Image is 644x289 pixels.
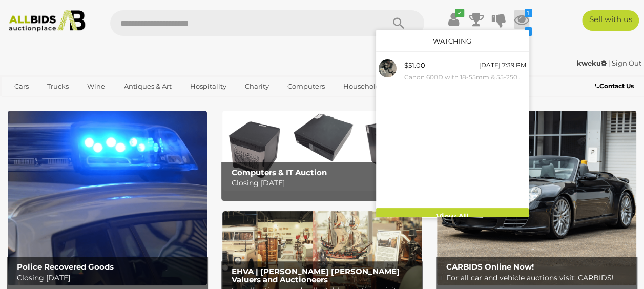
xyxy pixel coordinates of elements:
[404,72,526,83] small: Canon 600D with 18-55mm & 55-250mm Lens
[479,59,526,71] div: [DATE] 7:39 PM
[577,59,607,67] strong: kweku
[376,208,529,226] a: View All
[281,78,331,95] a: Computers
[373,10,424,36] button: Search
[117,78,178,95] a: Antiques & Art
[525,27,532,36] i: 1
[379,59,397,77] img: 54574-64a.jpeg
[232,168,327,177] b: Computers & IT Auction
[595,80,636,92] a: Contact Us
[446,10,462,29] a: ✔
[8,111,207,285] a: Police Recovered Goods Police Recovered Goods Closing [DATE]
[5,10,90,32] img: Allbids.com.au
[40,78,75,95] a: Trucks
[376,57,529,85] a: $51.00 [DATE] 7:39 PM Canon 600D with 18-55mm & 55-250mm Lens
[582,10,639,31] a: Sell with us
[232,266,400,285] b: EHVA | [PERSON_NAME] [PERSON_NAME] Valuers and Auctioneers
[46,95,80,112] a: Sports
[232,177,418,190] p: Closing [DATE]
[514,10,529,29] a: 1
[446,262,534,272] b: CARBIDS Online Now!
[437,111,636,285] a: CARBIDS Online Now! CARBIDS Online Now! For all car and vehicle auctions visit: CARBIDS!
[17,262,114,272] b: Police Recovered Goods
[222,111,422,191] a: Computers & IT Auction Computers & IT Auction Closing [DATE]
[514,29,529,47] a: 1
[222,111,422,191] img: Computers & IT Auction
[337,78,387,95] a: Household
[455,9,464,17] i: ✔
[433,37,471,45] a: Watching
[437,111,636,285] img: CARBIDS Online Now!
[8,78,35,95] a: Cars
[238,78,276,95] a: Charity
[612,59,641,67] a: Sign Out
[608,59,610,67] span: |
[183,78,233,95] a: Hospitality
[446,272,633,284] p: For all car and vehicle auctions visit: CARBIDS!
[80,78,112,95] a: Wine
[404,61,425,69] span: $51.00
[595,82,634,90] b: Contact Us
[8,111,207,285] img: Police Recovered Goods
[17,272,203,284] p: Closing [DATE]
[577,59,608,67] a: kweku
[525,9,532,17] i: 1
[8,95,40,112] a: Office
[85,95,171,112] a: [GEOGRAPHIC_DATA]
